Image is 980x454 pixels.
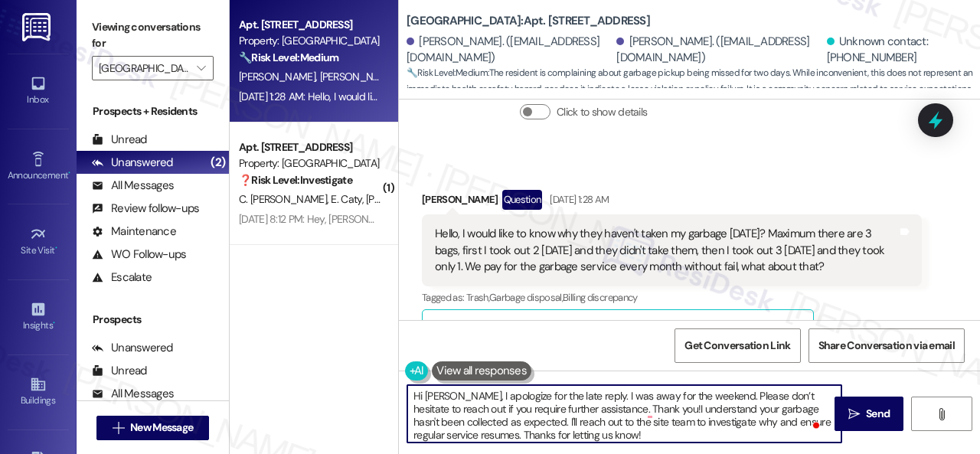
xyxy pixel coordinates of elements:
[239,139,381,155] div: Apt. [STREET_ADDRESS]
[422,190,922,214] div: [PERSON_NAME]
[239,70,320,83] span: [PERSON_NAME]
[197,62,205,74] i: 
[8,296,69,338] a: Insights •
[96,416,210,440] button: New Message
[466,291,489,304] span: Trash ,
[92,155,173,171] div: Unanswered
[422,286,922,309] div: Tagged as:
[407,385,841,443] textarea: To enrich screen reader interactions, please activate Accessibility in Grammarly extension settings
[239,51,338,64] strong: 🔧 Risk Level: Medium
[866,406,890,422] span: Send
[55,243,57,253] span: •
[68,168,70,178] span: •
[502,190,543,209] div: Question
[239,192,331,206] span: C. [PERSON_NAME]
[936,408,947,420] i: 
[239,33,381,49] div: Property: [GEOGRAPHIC_DATA]
[8,221,69,263] a: Site Visit •
[818,338,955,354] span: Share Conversation via email
[616,34,822,67] div: [PERSON_NAME]. ([EMAIL_ADDRESS][DOMAIN_NAME])
[239,155,381,171] div: Property: [GEOGRAPHIC_DATA]
[557,104,647,120] label: Click to show details
[239,173,352,187] strong: ❓ Risk Level: Investigate
[827,34,969,67] div: Unknown contact: [PHONE_NUMBER]
[808,328,965,363] button: Share Conversation via email
[92,15,214,56] label: Viewing conversations for
[92,247,186,263] div: WO Follow-ups
[435,226,897,275] div: Hello, I would like to know why they haven't taken my garbage [DATE]? Maximum there are 3 bags, f...
[92,224,176,240] div: Maintenance
[92,269,152,286] div: Escalate
[848,408,860,420] i: 
[684,338,790,354] span: Get Conversation Link
[407,65,980,98] span: : The resident is complaining about garbage pickup being missed for two days. While inconvenient,...
[53,318,55,328] span: •
[99,56,189,80] input: All communities
[239,17,381,33] div: Apt. [STREET_ADDRESS]
[366,192,443,206] span: [PERSON_NAME]
[8,70,69,112] a: Inbox
[92,363,147,379] div: Unread
[407,13,650,29] b: [GEOGRAPHIC_DATA]: Apt. [STREET_ADDRESS]
[563,291,638,304] span: Billing discrepancy
[407,67,488,79] strong: 🔧 Risk Level: Medium
[92,178,174,194] div: All Messages
[92,201,199,217] div: Review follow-ups
[207,151,229,175] div: (2)
[77,103,229,119] div: Prospects + Residents
[92,340,173,356] div: Unanswered
[77,312,229,328] div: Prospects
[835,397,903,431] button: Send
[22,13,54,41] img: ResiDesk Logo
[407,34,612,67] div: [PERSON_NAME]. ([EMAIL_ADDRESS][DOMAIN_NAME])
[92,386,174,402] div: All Messages
[130,420,193,436] span: New Message
[546,191,609,207] div: [DATE] 1:28 AM
[320,70,397,83] span: [PERSON_NAME]
[331,192,366,206] span: E. Caty
[113,422,124,434] i: 
[8,371,69,413] a: Buildings
[92,132,147,148] div: Unread
[675,328,800,363] button: Get Conversation Link
[489,291,563,304] span: Garbage disposal ,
